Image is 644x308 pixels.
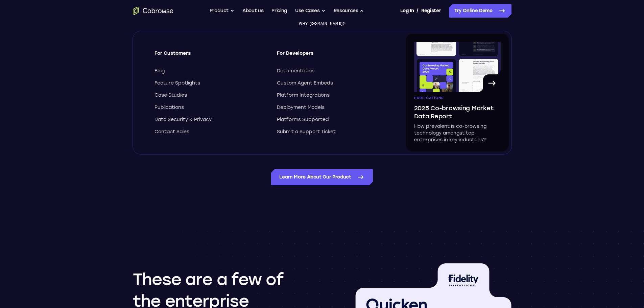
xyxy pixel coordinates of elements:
span: Contact Sales [154,128,189,135]
a: Feature Spotlights [154,80,265,87]
a: Learn more about our product [271,169,373,185]
a: Go to the home page [133,7,173,15]
a: Custom Agent Embeds [277,80,387,87]
button: Resources [334,4,364,18]
span: Platform Integrations [277,92,330,99]
a: Documentation [277,68,387,74]
a: Platform Integrations [277,92,387,99]
span: For Developers [277,50,387,62]
span: Custom Agent Embeds [277,80,333,87]
span: Documentation [277,68,315,74]
span: Submit a Support Ticket [277,128,336,135]
a: Log In [400,4,414,18]
span: Blog [154,68,165,74]
a: Platforms Supported [277,116,387,123]
a: Try Online Demo [449,4,511,18]
a: Blog [154,68,265,74]
span: / [416,7,419,15]
span: For Customers [154,50,265,62]
a: Submit a Support Ticket [277,128,387,135]
a: Register [421,4,441,18]
span: Publications [414,96,444,100]
span: Deployment Models [277,104,325,111]
a: Contact Sales [154,128,265,135]
a: Pricing [271,4,287,18]
a: About us [242,4,263,18]
button: Use Cases [295,4,326,18]
p: How prevalent is co-browsing technology amongst top enterprises in key industries? [414,123,501,143]
span: Data Security & Privacy [154,116,212,123]
span: Case Studies [154,92,187,99]
button: Product [210,4,235,18]
a: Case Studies [154,92,265,99]
span: 2025 Co-browsing Market Data Report [414,104,501,120]
span: Feature Spotlights [154,80,200,87]
a: Deployment Models [277,104,387,111]
a: Data Security & Privacy [154,116,265,123]
a: Publications [154,104,265,111]
span: Platforms Supported [277,116,329,123]
p: WHY [DOMAIN_NAME]? [133,22,511,26]
span: Publications [154,104,184,111]
img: A page from the browsing market ebook [414,42,501,92]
